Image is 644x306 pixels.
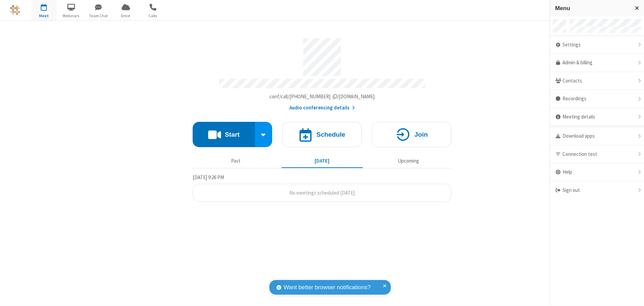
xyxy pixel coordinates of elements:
div: Meeting details [550,108,644,126]
div: Recordings [550,90,644,108]
span: Webinars [59,13,84,19]
h4: Schedule [316,131,345,138]
section: Account details [193,33,451,112]
span: [DATE] 9:26 PM [193,174,224,180]
div: Help [550,163,644,181]
span: Team Chat [86,13,111,19]
button: [DATE] [282,155,363,167]
button: Upcoming [368,155,449,167]
span: Meet [31,13,57,19]
div: Connection test [550,145,644,164]
span: Drive [113,13,138,19]
button: Past [195,155,277,167]
button: Join [372,122,451,147]
button: Copy my meeting room linkCopy my meeting room link [269,93,375,101]
span: No meetings scheduled [DATE] [289,190,355,196]
button: Start [193,122,255,147]
h3: Menu [555,5,629,11]
div: Start conference options [255,122,272,147]
img: QA Selenium DO NOT DELETE OR CHANGE [10,5,20,15]
h4: Join [414,131,428,138]
a: Admin & billing [550,54,644,72]
h4: Start [225,131,239,138]
div: Download apps [550,127,644,145]
div: Sign out [550,181,644,199]
span: Want better browser notifications? [284,283,371,292]
div: Settings [550,36,644,54]
span: Calls [140,13,166,19]
button: Schedule [282,122,362,147]
div: Contacts [550,72,644,90]
span: Copy my meeting room link [269,93,375,100]
button: Audio conferencing details [289,104,355,112]
section: Today's Meetings [193,173,451,202]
